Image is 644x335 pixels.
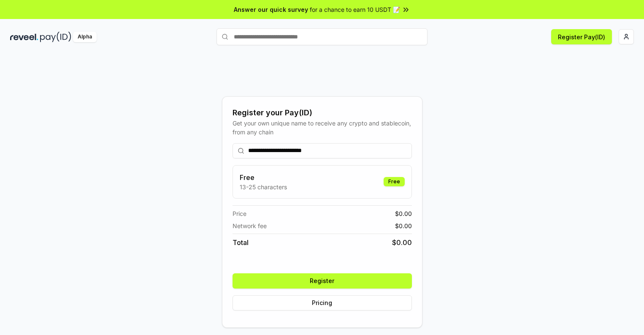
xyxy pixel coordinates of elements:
[234,5,308,14] span: Answer our quick survey
[395,209,412,218] span: $ 0.00
[233,221,267,230] span: Network fee
[233,119,412,136] div: Get your own unique name to receive any crypto and stablecoin, from any chain
[233,237,249,248] span: Total
[233,295,412,310] button: Pricing
[551,29,612,44] button: Register Pay(ID)
[384,177,405,186] div: Free
[40,32,71,42] img: pay_id
[392,237,412,248] span: $ 0.00
[233,107,412,119] div: Register your Pay(ID)
[240,172,287,182] h3: Free
[73,32,97,42] div: Alpha
[240,182,287,191] p: 13-25 characters
[395,221,412,230] span: $ 0.00
[233,209,246,218] span: Price
[10,32,38,42] img: reveel_dark
[310,5,400,14] span: for a chance to earn 10 USDT 📝
[233,273,412,289] button: Register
